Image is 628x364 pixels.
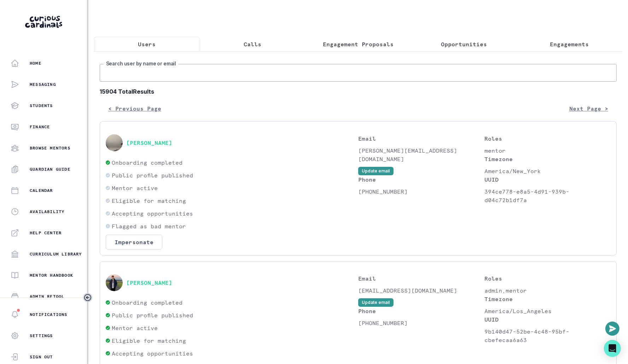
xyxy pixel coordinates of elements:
p: Eligible for matching [112,196,186,205]
button: [PERSON_NAME] [126,139,172,146]
p: 394ce778-e8a5-4d91-939b-d04c72b1df7a [484,187,611,204]
button: < Previous Page [100,101,170,116]
p: America/Los_Angeles [484,307,611,315]
p: Eligible for matching [112,336,186,345]
p: Browse Mentors [30,145,70,151]
p: mentor [484,146,611,155]
p: Public profile published [112,311,193,319]
p: Public profile published [112,171,193,180]
p: [EMAIL_ADDRESS][DOMAIN_NAME] [358,286,484,295]
p: Mentor active [112,184,158,192]
p: Calls [244,40,261,48]
p: Students [30,103,53,108]
div: Open Intercom Messenger [604,340,621,357]
b: 15904 Total Results [100,87,617,96]
button: Impersonate [106,235,162,249]
p: Notifications [30,312,68,317]
button: Open or close messaging widget [605,322,620,336]
button: Update email [358,167,394,175]
p: [PHONE_NUMBER] [358,187,484,196]
p: [PERSON_NAME][EMAIL_ADDRESS][DOMAIN_NAME] [358,146,484,163]
p: Admin Retool [30,294,64,299]
p: Engagement Proposals [323,40,394,48]
p: Timezone [484,295,611,303]
p: Onboarding completed [112,298,182,307]
p: America/New_York [484,167,611,175]
p: Flagged as bad mentor [112,222,186,230]
p: Timezone [484,155,611,163]
p: Mentor Handbook [30,272,73,278]
p: Guardian Guide [30,166,70,172]
p: Phone [358,175,484,184]
p: 9b140d47-52be-4c48-95bf-cbefecaa6a63 [484,327,611,344]
p: Phone [358,307,484,315]
p: Home [30,60,41,66]
p: Availability [30,209,64,215]
p: Help Center [30,230,62,236]
p: Roles [484,274,611,283]
p: Settings [30,333,53,339]
p: Messaging [30,82,56,87]
p: Email [358,274,484,283]
p: Calendar [30,188,53,193]
p: Finance [30,124,50,130]
button: [PERSON_NAME] [126,279,172,286]
p: Accepting opportunities [112,349,193,358]
p: Roles [484,134,611,143]
button: Update email [358,298,394,307]
p: Accepting opportunities [112,209,193,218]
p: [PHONE_NUMBER] [358,319,484,327]
button: Toggle sidebar [83,293,92,302]
p: Opportunities [441,40,487,48]
p: admin,mentor [484,286,611,295]
p: UUID [484,175,611,184]
p: Email [358,134,484,143]
p: Users [138,40,156,48]
p: Onboarding completed [112,158,182,167]
p: UUID [484,315,611,324]
p: Sign Out [30,354,53,360]
img: Curious Cardinals Logo [25,16,62,28]
button: Next Page > [561,101,617,116]
p: Engagements [550,40,589,48]
p: Curriculum Library [30,251,82,257]
p: Mentor active [112,324,158,332]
